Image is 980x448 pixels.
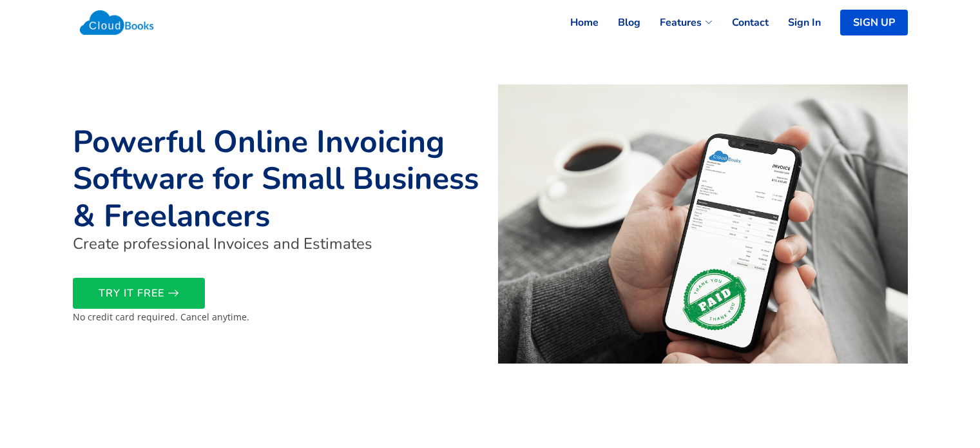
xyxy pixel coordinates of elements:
a: TRY IT FREE [73,278,205,309]
h1: Powerful Online Invoicing Software for Small Business & Freelancers [73,124,483,235]
a: Contact [713,8,769,37]
img: Accept Payments Online and get paid faster [498,84,908,364]
h4: Create professional Invoices and Estimates [73,235,483,253]
span: Features [660,15,702,30]
img: Cloudbooks Logo [73,3,161,42]
a: Features [640,8,713,37]
a: Home [551,8,599,37]
small: No credit card required. Cancel anytime. [73,311,249,323]
a: Blog [599,8,640,37]
a: Sign In [769,8,821,37]
a: SIGN UP [840,10,908,35]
